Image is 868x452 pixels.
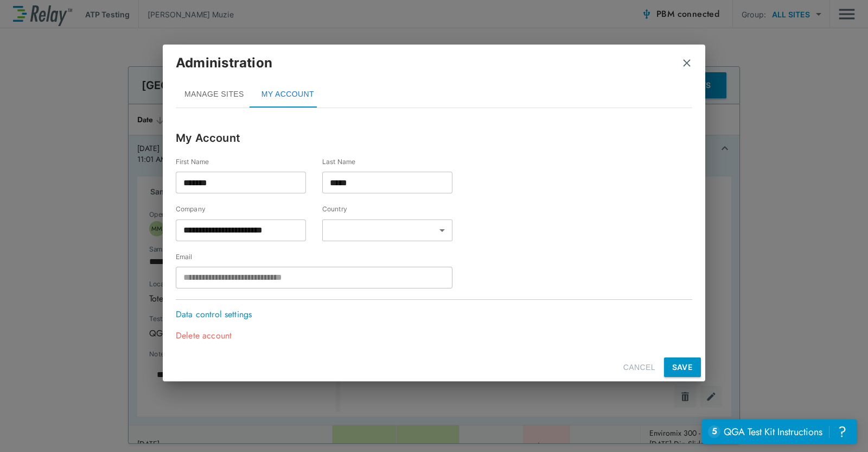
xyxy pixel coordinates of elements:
p: Administration [176,53,272,73]
iframe: Resource center [702,419,857,444]
button: CANCEL [619,357,660,378]
label: First Name [176,157,322,166]
p: Data control settings [176,308,257,321]
button: SAVE [664,357,701,377]
button: MANAGE SITES [176,81,253,108]
label: Last Name [322,157,452,166]
label: Email [176,252,469,261]
label: Company [176,204,322,214]
p: Delete account [176,329,246,342]
p: My Account [176,130,692,146]
button: MY ACCOUNT [253,81,323,108]
img: Close [681,58,692,68]
label: Country [322,204,469,214]
button: close [681,58,692,68]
